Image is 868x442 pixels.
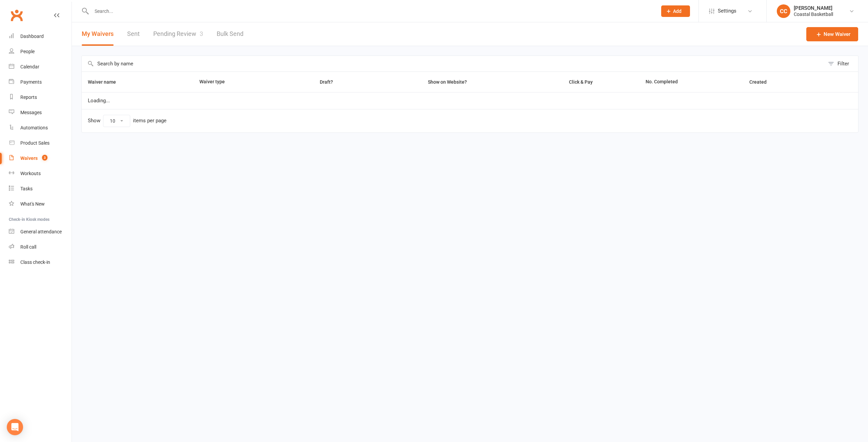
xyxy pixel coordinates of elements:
[661,5,690,17] button: Add
[563,78,600,86] button: Click & Pay
[428,79,467,85] span: Show on Website?
[639,72,743,92] th: No. Completed
[777,4,790,18] div: CC
[20,64,39,69] div: Calendar
[20,229,62,234] div: General attendance
[794,5,833,11] div: [PERSON_NAME]
[20,259,50,265] div: Class check-in
[20,110,42,115] div: Messages
[718,3,736,19] span: Settings
[749,79,774,85] span: Created
[82,56,825,71] input: Search by name
[9,181,72,196] a: Tasks
[127,22,140,46] a: Sent
[20,125,48,130] div: Automations
[88,115,166,127] div: Show
[314,78,340,86] button: Draft?
[193,72,281,92] th: Waiver type
[9,59,72,75] a: Calendar
[82,92,858,109] td: Loading...
[569,79,593,85] span: Click & Pay
[42,155,47,161] span: 3
[825,56,858,71] button: Filter
[837,60,849,68] div: Filter
[806,27,858,41] a: New Waiver
[9,44,72,59] a: People
[9,255,72,270] a: Class kiosk mode
[20,49,35,54] div: People
[320,79,333,85] span: Draft?
[20,201,45,207] div: What's New
[9,239,72,255] a: Roll call
[794,11,833,17] div: Coastal Basketball
[9,90,72,105] a: Reports
[673,8,682,14] span: Add
[9,196,72,212] a: What's New
[20,186,33,191] div: Tasks
[9,224,72,239] a: General attendance kiosk mode
[20,155,38,161] div: Waivers
[9,166,72,181] a: Workouts
[422,78,474,86] button: Show on Website?
[20,244,36,250] div: Roll call
[82,22,114,46] button: My Waivers
[7,419,23,435] div: Open Intercom Messenger
[8,7,25,24] a: Clubworx
[9,135,72,151] a: Product Sales
[20,94,37,100] div: Reports
[749,78,774,86] button: Created
[9,151,72,166] a: Waivers 3
[88,79,123,85] span: Waiver name
[90,6,652,16] input: Search...
[9,29,72,44] a: Dashboard
[9,105,72,120] a: Messages
[9,75,72,90] a: Payments
[20,34,44,39] div: Dashboard
[20,171,41,176] div: Workouts
[20,79,42,85] div: Payments
[153,22,203,46] a: Pending Review3
[20,140,50,146] div: Product Sales
[217,22,243,46] a: Bulk Send
[133,118,166,124] div: items per page
[200,30,203,37] span: 3
[9,120,72,135] a: Automations
[88,78,123,86] button: Waiver name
